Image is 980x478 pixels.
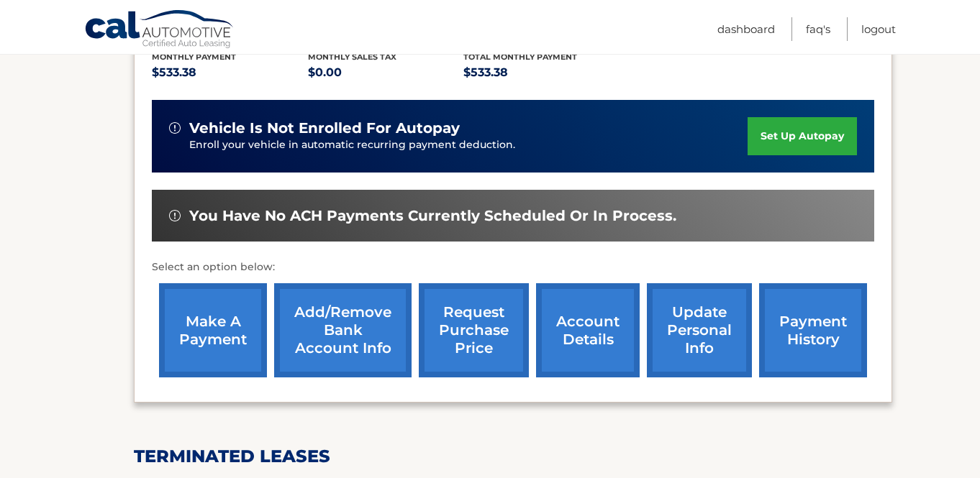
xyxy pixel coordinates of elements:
a: payment history [759,283,867,377]
a: FAQ's [806,17,830,41]
img: alert-white.svg [169,122,181,134]
a: account details [536,283,640,377]
p: $533.38 [463,63,620,83]
a: request purchase price [419,283,529,377]
a: set up autopay [748,117,857,155]
span: vehicle is not enrolled for autopay [189,119,460,137]
img: alert-white.svg [169,210,181,221]
p: $533.38 [152,63,308,83]
span: Monthly sales Tax [308,52,396,62]
span: Monthly Payment [152,52,236,62]
span: You have no ACH payments currently scheduled or in process. [189,207,676,225]
a: Cal Automotive [84,9,235,51]
h2: terminated leases [134,446,892,467]
p: Select an option below: [152,259,874,276]
a: update personal info [647,283,752,377]
p: Enroll your vehicle in automatic recurring payment deduction. [189,137,748,153]
a: make a payment [159,283,267,377]
a: Add/Remove bank account info [274,283,412,377]
a: Logout [861,17,896,41]
span: Total Monthly Payment [463,52,577,62]
a: Dashboard [717,17,775,41]
p: $0.00 [308,63,464,83]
